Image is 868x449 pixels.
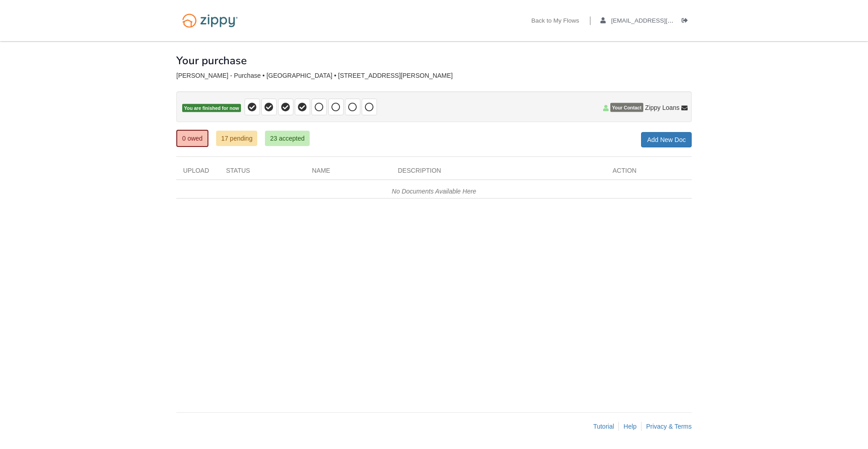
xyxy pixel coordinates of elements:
[682,17,692,26] a: Log out
[219,166,305,180] div: Status
[176,72,692,80] div: [PERSON_NAME] - Purchase • [GEOGRAPHIC_DATA] • [STREET_ADDRESS][PERSON_NAME]
[606,166,692,180] div: Action
[176,166,219,180] div: Upload
[176,130,208,147] a: 0 owed
[391,166,606,180] div: Description
[641,132,692,147] a: Add New Doc
[645,103,679,112] span: Zippy Loans
[176,9,244,32] img: Logo
[593,423,614,430] a: Tutorial
[531,17,579,26] a: Back to My Flows
[182,104,241,113] span: You are finished for now
[176,55,247,66] h1: Your purchase
[623,423,637,430] a: Help
[610,103,643,112] span: Your Contact
[392,188,476,195] em: No Documents Available Here
[265,131,309,146] a: 23 accepted
[216,131,257,146] a: 17 pending
[611,17,715,24] span: alexandervazquez1030@gmail.com
[600,17,715,26] a: edit profile
[305,166,391,180] div: Name
[646,423,692,430] a: Privacy & Terms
